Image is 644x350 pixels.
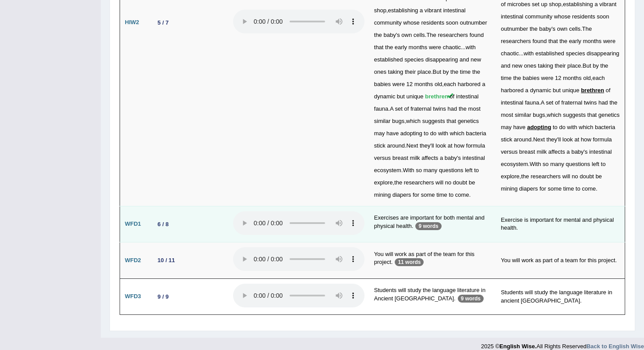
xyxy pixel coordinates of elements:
span: similar [515,112,531,118]
span: that [374,44,384,51]
span: community [374,19,402,26]
span: that [587,112,597,118]
span: their [555,62,566,69]
span: most [468,105,481,112]
span: early [569,38,581,44]
span: shop [374,7,386,14]
span: versus [501,148,517,155]
span: intestinal [443,7,465,14]
p: 9 words [458,295,484,303]
span: to [474,167,479,173]
span: and [460,56,469,63]
span: may [501,124,512,130]
span: affects [421,155,438,161]
strong: English Wise. [499,343,536,350]
span: shop [549,1,561,7]
span: baby [539,25,552,32]
span: will [435,179,443,186]
span: have [513,124,525,130]
span: to [553,124,558,130]
span: intestinal [589,148,612,155]
span: by [593,62,599,69]
td: You will work as part of a team for this project. [496,242,625,279]
div: 9 / 9 [154,292,172,301]
span: A [541,99,544,106]
span: time [460,69,471,75]
span: baby [571,148,584,155]
span: do [559,124,565,130]
a: Back to English Wise [587,343,644,350]
span: were [541,75,553,81]
span: own [557,25,567,32]
span: formula [466,142,485,149]
span: genetics [598,112,619,118]
span: researchers [501,38,531,44]
span: were [429,44,441,51]
span: brethren [581,87,604,94]
span: diapers [393,191,411,198]
span: will [562,173,570,180]
span: stick [501,136,512,143]
span: whose [554,13,571,20]
span: so [416,167,422,173]
span: Next [533,136,545,143]
td: Students will study the language literature in ancient [GEOGRAPHIC_DATA]. [496,278,625,315]
span: taking [388,69,403,75]
span: look [563,136,573,143]
span: whose [403,19,420,26]
span: set [532,1,539,7]
span: breast [519,148,535,155]
span: chaotic [443,44,461,51]
span: how [581,136,591,143]
span: versus [374,155,391,161]
span: soon [446,19,458,26]
span: to [449,191,453,198]
span: s [397,32,400,38]
span: cells [569,25,580,32]
span: were [603,38,616,44]
span: soon [597,13,609,20]
span: ll [558,136,561,143]
span: fraternal [410,105,432,112]
span: mining [374,191,391,198]
span: babies [523,75,539,81]
div: 5 / 7 [154,18,172,27]
span: With [403,167,414,173]
td: Exercises are important for both mental and physical health. [369,206,496,242]
span: were [393,81,405,87]
span: time [501,75,512,81]
span: genetics [458,118,479,124]
span: many [550,161,564,167]
span: which [579,124,593,130]
span: months [409,44,428,51]
span: place [418,69,431,75]
span: found [532,38,547,44]
span: the [521,173,529,180]
span: the [600,62,608,69]
span: explore [501,173,520,180]
b: WFD2 [125,257,141,263]
span: bacteria [466,130,486,137]
span: stick [374,142,386,149]
span: around [514,136,531,143]
span: 12 [407,81,413,87]
span: they [546,136,557,143]
span: which [406,118,421,124]
span: no [572,173,578,180]
span: had [598,99,608,106]
span: breast [393,155,408,161]
span: establishing [388,7,418,14]
span: set [395,105,403,112]
span: by [443,69,449,75]
span: s [585,148,588,155]
span: intestinal [501,99,523,106]
span: mining [501,185,517,192]
span: early [395,44,407,51]
span: of [450,93,455,100]
span: s [458,155,461,161]
div: 6 / 8 [154,220,172,229]
span: the [374,32,382,38]
span: bugs [533,112,545,118]
span: the [394,179,402,186]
